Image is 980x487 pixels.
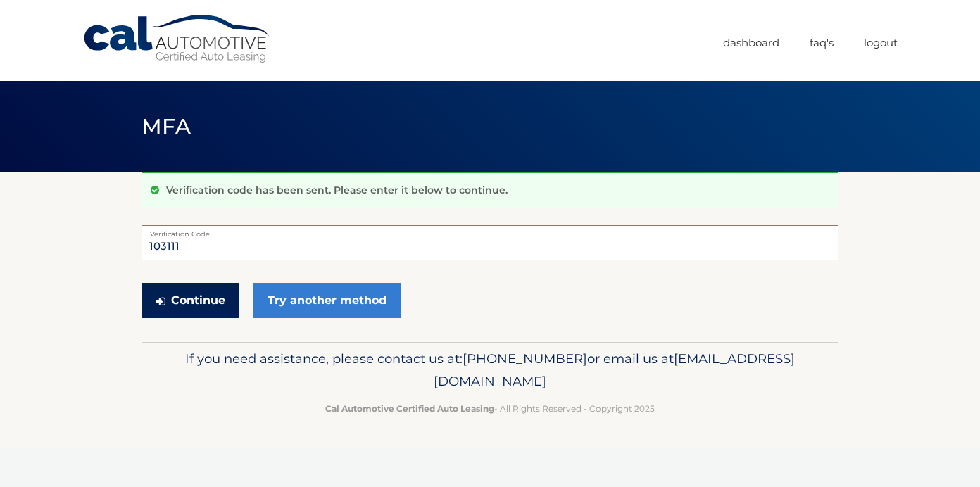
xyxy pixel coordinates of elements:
[151,348,829,393] p: If you need assistance, please contact us at: or email us at
[463,350,587,367] span: [PHONE_NUMBER]
[142,225,838,236] label: Verification Code
[142,225,838,260] input: Verification Code
[142,283,239,318] button: Continue
[325,403,494,414] strong: Cal Automotive Certified Auto Leasing
[723,31,779,54] a: Dashboard
[151,401,829,416] p: - All Rights Reserved - Copyright 2025
[82,14,272,64] a: Cal Automotive
[434,350,795,389] span: [EMAIL_ADDRESS][DOMAIN_NAME]
[253,283,401,318] a: Try another method
[864,31,898,54] a: Logout
[810,31,834,54] a: FAQ's
[166,184,508,196] p: Verification code has been sent. Please enter it below to continue.
[142,113,191,139] span: MFA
